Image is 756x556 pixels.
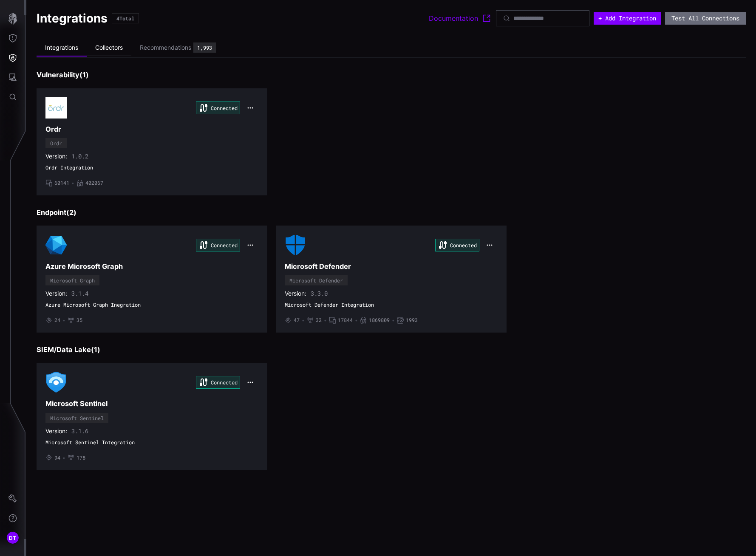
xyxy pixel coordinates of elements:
[196,376,240,389] div: Connected
[316,317,322,324] span: 32
[76,454,85,461] span: 178
[71,152,88,160] span: 1.0.2
[37,11,108,26] h1: Integrations
[45,125,258,134] h3: Ordr
[9,533,17,542] span: DT
[0,528,25,548] button: DT
[285,302,498,308] span: Microsoft Defender Integration
[50,278,95,283] div: Microsoft Graph
[594,12,661,25] button: + Add Integration
[45,234,67,256] img: Microsoft Graph
[435,239,479,251] div: Connected
[338,317,353,324] span: 17844
[355,317,358,324] span: •
[392,317,395,324] span: •
[37,40,87,56] li: Integrations
[311,290,328,297] span: 3.3.0
[197,45,212,50] div: 1,993
[37,208,746,217] h3: Endpoint ( 2 )
[406,317,418,324] span: 1993
[71,180,74,186] span: •
[45,427,67,435] span: Version:
[85,180,103,186] span: 402067
[54,317,60,324] span: 24
[45,262,258,271] h3: Azure Microsoft Graph
[45,372,67,393] img: Microsoft Sentinel
[285,234,306,256] img: Microsoft Defender
[62,454,65,461] span: •
[76,317,82,324] span: 35
[369,317,390,324] span: 1869809
[37,71,746,79] h3: Vulnerability ( 1 )
[45,439,258,446] span: Microsoft Sentinel Integration
[116,16,134,21] div: 4 Total
[45,290,67,297] span: Version:
[37,345,746,354] h3: SIEM/Data Lake ( 1 )
[71,290,88,297] span: 3.1.4
[324,317,327,324] span: •
[45,302,258,308] span: Azure Microsoft Graph Inegration
[45,164,258,171] span: Ordr Integration
[429,13,492,23] a: Documentation
[62,317,65,324] span: •
[302,317,305,324] span: •
[50,415,104,421] div: Microsoft Sentinel
[665,12,746,25] button: Test All Connections
[294,317,300,324] span: 47
[289,278,343,283] div: Microsoft Defender
[140,44,191,51] div: Recommendations
[196,239,240,251] div: Connected
[285,262,498,271] h3: Microsoft Defender
[54,180,69,186] span: 60141
[285,290,306,297] span: Version:
[45,152,67,160] span: Version:
[50,141,62,146] div: Ordr
[196,102,240,114] div: Connected
[45,97,67,119] img: Ordr
[71,427,88,435] span: 3.1.6
[45,399,258,408] h3: Microsoft Sentinel
[87,40,131,56] li: Collectors
[54,454,60,461] span: 94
